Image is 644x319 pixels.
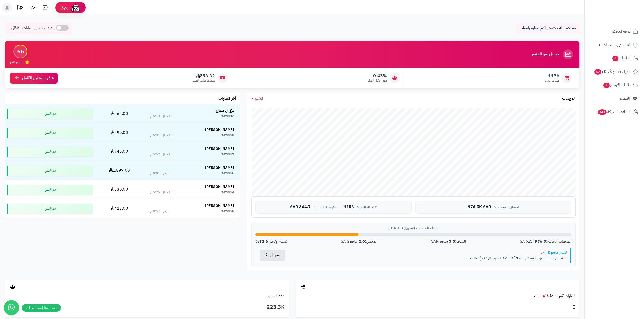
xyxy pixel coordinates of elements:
[255,95,263,102] span: الشهر
[95,104,144,123] td: 562.00
[612,28,631,35] span: لوحة التحكم
[11,25,53,31] span: إعادة تحميل البيانات التلقائي
[221,133,234,138] div: #370108
[150,133,173,138] div: [DATE] - 6:01 م
[532,52,559,57] h3: تحليل نمو المتجر
[205,146,234,151] strong: [PERSON_NAME]
[588,66,641,78] a: المراجعات والأسئلة52
[468,205,491,209] span: 976.5K SAR
[368,78,387,83] span: معدل تكرار الشراء
[13,3,26,14] a: تحديثات المنصة
[431,238,466,244] div: الهدف: SAR
[562,96,576,101] h3: المبيعات
[314,205,336,209] span: متوسط الطلب:
[9,303,285,312] h3: 223.3K
[192,78,215,83] span: متوسط طلب العميل
[95,123,144,142] td: 299.00
[221,171,234,176] div: #370106
[255,238,268,244] strong: 32.6%
[95,142,144,161] td: 745.00
[60,5,68,11] span: رفيق
[339,205,341,209] span: |
[22,75,54,81] span: عرض التحليل الكامل
[205,127,234,132] strong: [PERSON_NAME]
[594,68,631,75] span: المراجعات والأسئلة
[603,41,631,48] span: الأقسام والمنتجات
[10,60,22,64] span: تقييم النمو
[205,165,234,170] strong: [PERSON_NAME]
[438,238,455,244] strong: 3.0 مليون
[150,152,173,157] div: [DATE] - 5:52 م
[594,69,601,75] span: 52
[7,147,93,157] div: تم الدفع
[588,106,641,118] a: السلات المتروكة343
[533,293,542,299] small: مباشر
[545,78,559,83] span: طلبات الشهر
[221,190,234,195] div: #370103
[205,184,234,189] strong: [PERSON_NAME]
[527,238,546,244] strong: 976.5 ألف
[7,128,93,138] div: تم الدفع
[150,171,169,176] div: اليوم - 5:51 م
[588,52,641,64] a: الطلبات4
[545,73,559,79] span: 1156
[612,56,618,61] span: 4
[255,226,571,231] div: هدف المبيعات الشهري ([DATE])
[294,250,567,255] div: تقدم ملحوظ! 📈
[268,293,285,299] a: عدد العملاء
[255,238,287,244] div: نسبة الإنجاز:
[588,25,641,37] a: لوحة التحكم
[520,25,576,31] p: حياكم الله ، نتمنى لكم تجارة رابحة
[221,152,234,157] div: #370107
[341,238,377,244] div: المتبقي: SAR
[218,96,236,101] h3: آخر الطلبات
[95,161,144,180] td: 1,897.00
[7,185,93,195] div: تم الدفع
[150,190,173,195] div: [DATE] - 5:25 م
[95,180,144,199] td: 330.00
[533,293,576,299] a: الزيارات آخر ٦٠ دقيقةمباشر
[192,73,215,79] span: 896.62
[520,238,571,244] div: المبيعات الحالية: SAR
[588,92,641,105] a: العملاء
[357,205,377,209] span: عدد الطلبات:
[95,199,144,218] td: 423.00
[216,108,234,113] strong: تركي ال شجاع
[150,209,169,214] div: اليوم - 5:04 م
[620,95,630,102] span: العملاء
[205,203,234,208] strong: [PERSON_NAME]
[368,73,387,79] span: 0.43%
[603,82,631,89] span: طلبات الإرجاع
[260,250,285,261] button: تغيير الهدف
[7,204,93,214] div: تم الدفع
[221,209,234,214] div: #370100
[290,205,311,209] span: 844.7 SAR
[597,108,631,115] span: السلات المتروكة
[494,205,519,209] span: إجمالي المبيعات:
[603,83,610,88] span: 3
[610,4,639,14] img: logo-2.png
[70,3,81,13] img: ai-face.png
[7,166,93,176] div: تم الدفع
[10,73,58,84] a: عرض التحليل الكامل
[150,114,173,119] div: [DATE] - 6:19 م
[612,55,631,62] span: الطلبات
[348,238,365,244] strong: 2.0 مليون
[7,109,93,119] div: تم الدفع
[300,303,576,312] h3: 0
[294,256,567,261] p: حافظ على مبيعات يومية بمعدل SAR للوصول للهدف في 16 يوم.
[221,114,234,119] div: #370112
[251,96,263,102] a: الشهر
[510,255,525,261] strong: 126.5 ألف
[588,79,641,91] a: طلبات الإرجاع3
[598,109,607,115] span: 343
[344,205,354,209] span: 1156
